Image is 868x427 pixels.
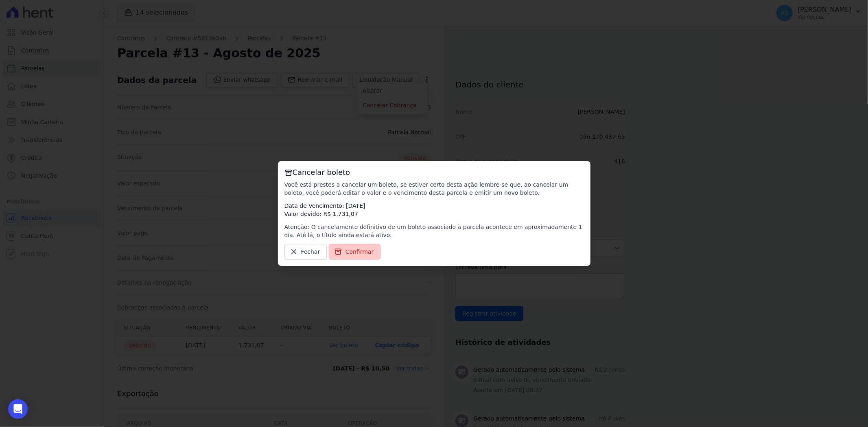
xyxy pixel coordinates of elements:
span: Confirmar [345,248,374,256]
p: Você está prestes a cancelar um boleto, se estiver certo desta ação lembre-se que, ao cancelar um... [284,181,584,197]
div: Open Intercom Messenger [8,399,28,419]
a: Confirmar [329,244,381,259]
p: Data de Vencimento: [DATE] Valor devido: R$ 1.731,07 [284,202,584,218]
a: Fechar [284,244,327,259]
p: Atenção: O cancelamento definitivo de um boleto associado à parcela acontece em aproximadamente 1... [284,223,584,239]
span: Fechar [301,248,320,256]
h3: Cancelar boleto [284,168,584,177]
